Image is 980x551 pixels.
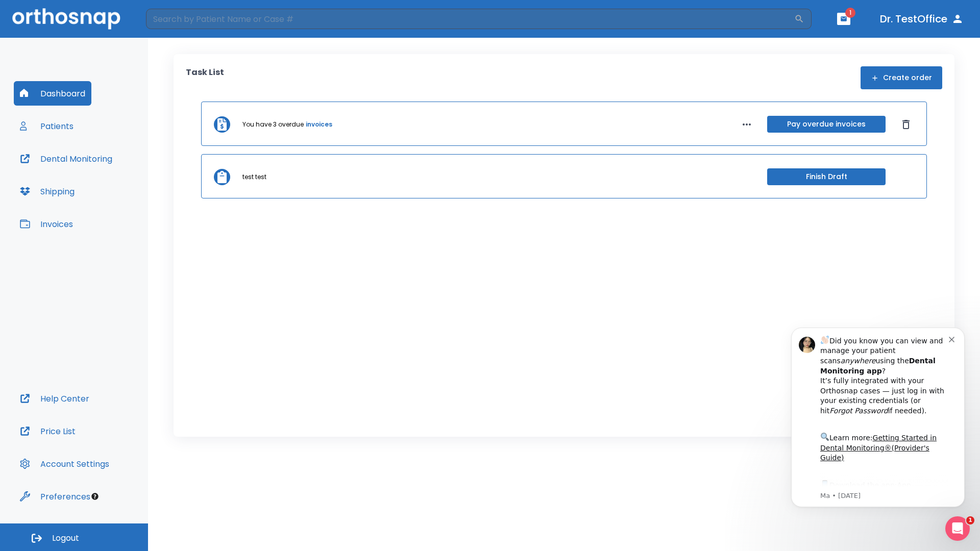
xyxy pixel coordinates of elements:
[306,120,332,129] a: invoices
[776,312,980,523] iframe: Intercom notifications message
[966,516,974,524] span: 1
[14,146,118,171] button: Dental Monitoring
[14,452,115,476] button: Account Settings
[14,419,82,443] button: Price List
[767,116,886,133] button: Pay overdue invoices
[14,386,95,411] button: Help Center
[876,10,968,28] button: Dr. TestOffice
[146,9,794,29] input: Search by Patient Name or Case #
[90,492,100,501] div: Tooltip anchor
[14,179,81,204] button: Shipping
[242,120,304,129] p: You have 3 overdue
[14,212,79,236] button: Invoices
[173,22,181,30] button: Dismiss notification
[14,484,96,509] button: Preferences
[14,81,91,106] button: Dashboard
[898,116,914,133] button: Dismiss
[44,166,173,218] div: Download the app: | ​ Let us know if you need help getting started!
[12,8,120,29] img: Orthosnap
[767,168,886,185] button: Finish Draft
[14,114,80,138] button: Patients
[945,516,970,541] iframe: Intercom live chat
[242,172,266,182] p: test test
[186,66,224,89] p: Task List
[44,169,135,187] a: App Store
[845,8,855,18] span: 1
[52,533,79,544] span: Logout
[44,179,173,188] p: Message from Ma, sent 1w ago
[861,66,942,89] button: Create order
